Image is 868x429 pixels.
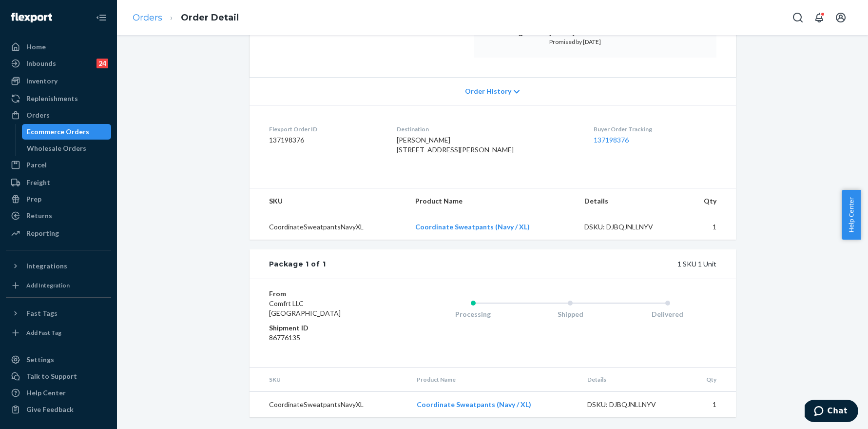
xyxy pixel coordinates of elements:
div: Settings [26,355,54,365]
a: Ecommerce Orders [22,124,112,140]
div: Add Integration [26,281,70,289]
div: Delivered [619,309,716,319]
img: Flexport logo [11,13,52,22]
div: 24 [96,59,108,68]
div: Processing [424,309,522,319]
a: Add Fast Tag [6,325,111,341]
dt: Buyer Order Tracking [594,125,716,133]
th: Details [579,368,687,392]
div: Returns [26,211,52,221]
div: Home [26,42,46,52]
div: 1 SKU 1 Unit [326,259,716,269]
a: Coordinate Sweatpants (Navy / XL) [415,223,530,231]
a: Inventory [6,73,111,89]
div: Inbounds [26,59,56,68]
div: Ecommerce Orders [27,127,89,137]
td: 1 [684,214,736,240]
div: Inventory [26,76,58,86]
a: Home [6,39,111,55]
button: Give Feedback [6,402,111,417]
td: CoordinateSweatpantsNavyXL [250,214,408,240]
td: 1 [687,392,736,418]
a: Parcel [6,157,111,173]
th: SKU [250,368,409,392]
div: Shipped [521,309,619,319]
div: Reporting [26,228,59,238]
th: Qty [684,188,736,214]
div: Wholesale Orders [27,143,86,153]
a: Reporting [6,225,111,241]
span: Comfrt LLC [GEOGRAPHIC_DATA] [269,299,341,317]
th: Product Name [407,188,577,214]
a: Order Detail [181,12,239,23]
button: Open Search Box [788,8,808,27]
div: Freight [26,178,50,187]
button: Integrations [6,258,111,274]
a: Inbounds24 [6,56,111,71]
a: Orders [6,107,111,123]
div: Give Feedback [26,405,74,414]
a: Add Integration [6,278,111,293]
th: Product Name [409,368,579,392]
a: Wholesale Orders [22,141,112,156]
p: Promised by [DATE] [549,38,641,46]
a: Returns [6,208,111,224]
span: Order History [465,86,511,96]
dt: Destination [397,125,578,133]
a: Orders [133,12,162,23]
th: Qty [687,368,736,392]
dd: 86776135 [269,333,386,343]
button: Close Navigation [92,8,111,27]
a: Freight [6,175,111,190]
button: Talk to Support [6,368,111,384]
button: Open account menu [831,8,850,27]
div: DSKU: DJBQJNLLNYV [584,222,676,232]
a: 137198376 [594,136,629,144]
dd: 137198376 [269,135,382,145]
div: Replenishments [26,94,78,103]
div: Integrations [26,261,67,271]
dt: Flexport Order ID [269,125,382,133]
th: SKU [250,188,408,214]
a: Prep [6,191,111,207]
span: [PERSON_NAME] [STREET_ADDRESS][PERSON_NAME] [397,136,514,154]
dt: Shipment ID [269,323,386,333]
iframe: Opens a widget where you can chat to one of our agents [805,400,858,424]
a: Replenishments [6,91,111,106]
a: Help Center [6,385,111,401]
div: Add Fast Tag [26,328,61,337]
div: DSKU: DJBQJNLLNYV [587,400,679,409]
div: Talk to Support [26,371,77,381]
th: Details [577,188,684,214]
a: Settings [6,352,111,368]
div: Help Center [26,388,66,398]
div: Package 1 of 1 [269,259,326,269]
div: Orders [26,110,50,120]
td: CoordinateSweatpantsNavyXL [250,392,409,418]
a: Coordinate Sweatpants (Navy / XL) [417,400,531,409]
div: Fast Tags [26,308,58,318]
button: Open notifications [810,8,829,27]
div: Parcel [26,160,47,170]
div: Prep [26,194,41,204]
ol: breadcrumbs [125,3,247,32]
button: Help Center [842,190,861,240]
button: Fast Tags [6,306,111,321]
dt: From [269,289,386,299]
